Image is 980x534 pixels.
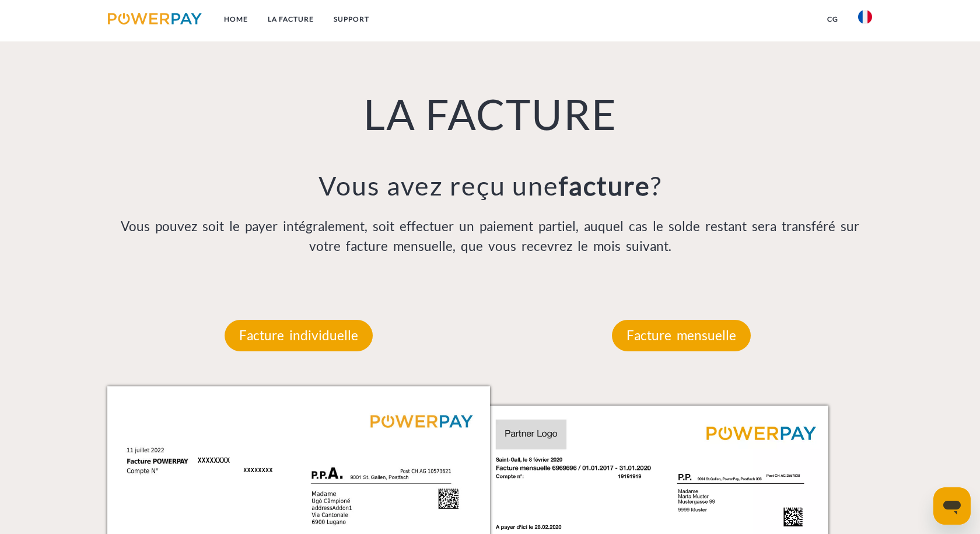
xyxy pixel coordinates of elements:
[225,320,373,351] p: Facture individuelle
[933,487,971,525] iframe: Bouton de lancement de la fenêtre de messagerie
[612,320,751,351] p: Facture mensuelle
[324,9,379,30] a: Support
[858,10,872,24] img: fr
[258,9,324,30] a: LA FACTURE
[107,217,873,256] p: Vous pouvez soit le payer intégralement, soit effectuer un paiement partiel, auquel cas le solde ...
[214,9,258,30] a: Home
[559,170,650,201] b: facture
[107,169,873,202] h3: Vous avez reçu une ?
[817,9,848,30] a: CG
[107,88,873,140] h1: LA FACTURE
[108,13,202,25] img: logo-powerpay.svg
